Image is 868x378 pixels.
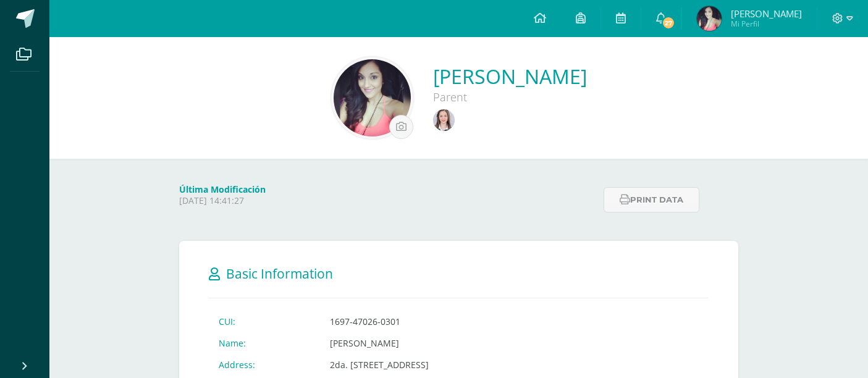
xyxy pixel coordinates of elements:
[697,6,722,31] img: d686daa607961b8b187ff7fdc61e0d8f.png
[604,187,699,212] button: Print data
[433,90,587,104] div: Parent
[731,19,802,29] span: Mi Perfil
[433,109,455,131] img: 6b2775c199b7ab98faf4c3b128c26ced.png
[209,332,320,354] td: Name:
[209,311,320,332] td: CUI:
[334,59,411,136] img: 0991bf997eb64f92b86bad2da4b31500.png
[209,354,320,376] td: Address:
[731,7,802,20] span: [PERSON_NAME]
[226,265,333,282] span: Basic Information
[179,195,596,206] p: [DATE] 14:41:27
[320,354,484,376] td: 2da. [STREET_ADDRESS]
[179,183,596,195] h4: Última Modificación
[661,16,675,30] span: 27
[433,63,587,90] a: [PERSON_NAME]
[320,332,484,354] td: [PERSON_NAME]
[320,311,484,332] td: 1697-47026-0301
